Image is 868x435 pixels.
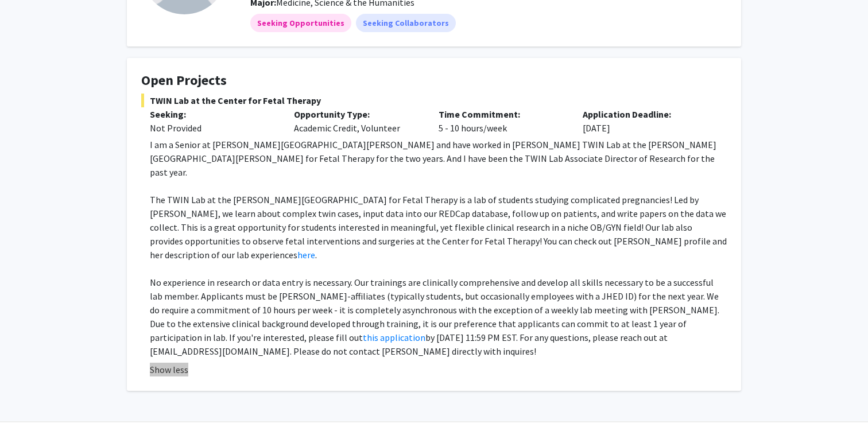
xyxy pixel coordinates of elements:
button: Show less [150,363,188,376]
p: Seeking: [150,107,277,121]
mat-chip: Seeking Opportunities [250,14,351,32]
p: The TWIN Lab at the [PERSON_NAME][GEOGRAPHIC_DATA] for Fetal Therapy is a lab of students studyin... [150,193,727,262]
p: Opportunity Type: [294,107,421,121]
h4: Open Projects [141,72,727,89]
a: here [297,249,315,261]
p: Time Commitment: [439,107,565,121]
p: No experience in research or data entry is necessary. Our trainings are clinically comprehensive ... [150,275,727,358]
div: [DATE] [574,107,718,135]
p: Application Deadline: [583,107,710,121]
p: I am a Senior at [PERSON_NAME][GEOGRAPHIC_DATA][PERSON_NAME] and have worked in [PERSON_NAME] TWI... [150,138,727,179]
a: this application [363,332,425,343]
div: Not Provided [150,121,277,135]
div: 5 - 10 hours/week [430,107,574,135]
mat-chip: Seeking Collaborators [356,14,456,32]
div: Academic Credit, Volunteer [285,107,429,135]
span: TWIN Lab at the Center for Fetal Therapy [141,94,727,107]
iframe: Chat [9,383,49,426]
